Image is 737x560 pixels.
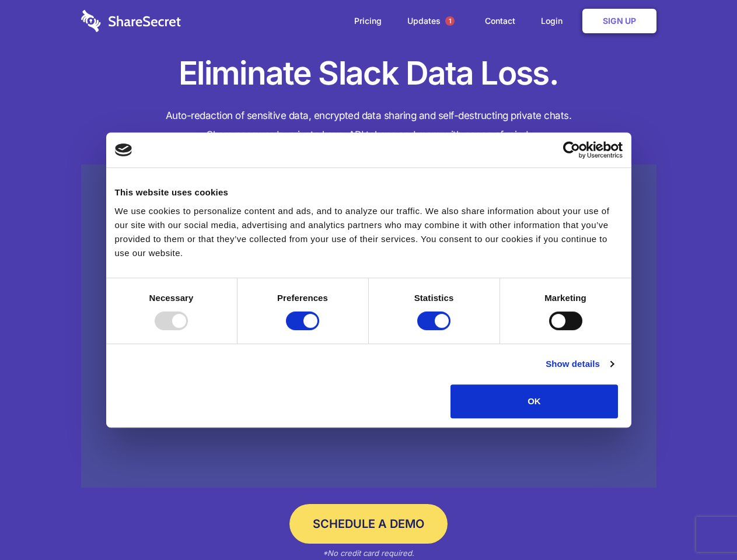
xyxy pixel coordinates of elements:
em: *No credit card required. [323,548,414,558]
h1: Eliminate Slack Data Loss. [81,52,656,94]
a: Wistia video thumbnail [81,164,656,488]
a: Usercentrics Cookiebot - opens in a new window [521,141,623,159]
strong: Preferences [277,293,328,303]
div: We use cookies to personalize content and ads, and to analyze our traffic. We also share informat... [115,204,623,260]
strong: Statistics [414,293,454,303]
a: Pricing [343,3,393,39]
a: Contact [473,3,527,39]
button: OK [450,384,618,418]
img: logo-wordmark-white-trans-d4663122ce5f474addd5e946df7df03e33cb6a1c49d2221995e7729f52c070b2.svg [81,10,181,32]
a: Sign Up [582,9,656,33]
strong: Marketing [544,293,586,303]
a: Schedule a Demo [289,504,448,544]
strong: Necessary [149,293,194,303]
span: 1 [445,16,455,26]
h4: Auto-redaction of sensitive data, encrypted data sharing and self-destructing private chats. Shar... [81,106,656,145]
a: Show details [546,357,613,371]
img: logo [115,143,132,156]
a: Login [529,3,580,39]
div: This website uses cookies [115,185,623,199]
